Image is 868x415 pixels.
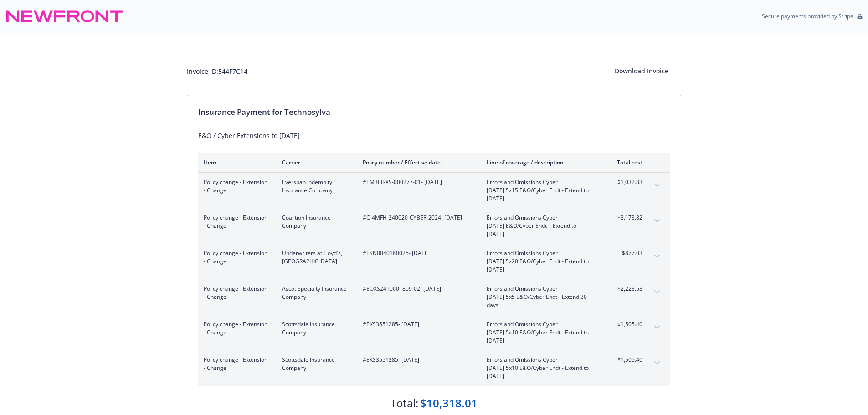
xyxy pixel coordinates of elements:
span: $877.03 [608,249,642,257]
span: [DATE] 5x5 E&O/Cyber Endt - Extend 30 days [487,293,594,309]
span: Errors and Omissions Cyber [487,249,594,257]
div: Policy change - Extension - ChangeCoalition Insurance Company#C-4MFH-240020-CYBER-2024- [DATE]Err... [198,208,670,244]
div: Insurance Payment for Technosylva [198,106,670,118]
span: #EM3EII-XS-000277-01 - [DATE] [363,178,472,186]
div: Policy change - Extension - ChangeScottsdale Insurance Company#EKS3551285- [DATE]Errors and Omiss... [198,315,670,350]
span: Policy change - Extension - Change [204,356,267,372]
div: Invoice ID: 544F7C14 [187,67,247,76]
span: Everspan Indemnity Insurance Company [282,178,348,195]
span: Errors and Omissions Cyber[DATE] 5x5 E&O/Cyber Endt - Extend 30 days [487,285,594,309]
span: Scottsdale Insurance Company [282,356,348,372]
button: Download Invoice [601,62,681,80]
span: Ascot Specialty Insurance Company [282,285,348,301]
span: Scottsdale Insurance Company [282,320,348,337]
div: Total cost [608,159,642,166]
span: Errors and Omissions Cyber [487,178,594,186]
button: expand content [650,320,664,335]
span: $2,223.53 [608,285,642,293]
div: Carrier [282,159,348,166]
span: [DATE] 5x10 E&O/Cyber Endt - Extend to [DATE] [487,328,594,345]
span: #EOXS2410001809-02 - [DATE] [363,285,472,293]
span: Coalition Insurance Company [282,214,348,230]
button: expand content [650,214,664,228]
span: Errors and Omissions Cyber [487,285,594,293]
div: Policy change - Extension - ChangeEverspan Indemnity Insurance Company#EM3EII-XS-000277-01- [DATE... [198,173,670,208]
div: Policy change - Extension - ChangeAscot Specialty Insurance Company#EOXS2410001809-02- [DATE]Erro... [198,279,670,315]
span: Policy change - Extension - Change [204,178,267,195]
span: $1,505.40 [608,320,642,328]
span: Errors and Omissions Cyber[DATE] 5x20 E&O/Cyber Endt - Extend to [DATE] [487,249,594,274]
span: Errors and Omissions Cyber[DATE] E&O/Cyber Endt - Extend to [DATE] [487,214,594,238]
span: Underwriters at Lloyd's, [GEOGRAPHIC_DATA] [282,249,348,266]
button: expand content [650,356,664,370]
span: Errors and Omissions Cyber[DATE] 5x15 E&O/Cyber Endt - Extend to [DATE] [487,178,594,203]
div: Item [204,159,267,166]
button: expand content [650,249,664,264]
span: [DATE] E&O/Cyber Endt - Extend to [DATE] [487,222,594,238]
span: Policy change - Extension - Change [204,214,267,230]
span: #ESN0040160025 - [DATE] [363,249,472,257]
span: Errors and Omissions Cyber [487,320,594,328]
span: Policy change - Extension - Change [204,249,267,266]
div: $10,318.01 [420,395,478,411]
span: #EKS3551285 - [DATE] [363,320,472,328]
span: #C-4MFH-240020-CYBER-2024 - [DATE] [363,214,472,222]
span: Errors and Omissions Cyber[DATE] 5x10 E&O/Cyber Endt - Extend to [DATE] [487,356,594,380]
span: $1,032.83 [608,178,642,186]
span: [DATE] 5x20 E&O/Cyber Endt - Extend to [DATE] [487,257,594,274]
span: $1,505.40 [608,356,642,364]
div: Total: [390,395,418,411]
span: Errors and Omissions Cyber [487,356,594,364]
span: Errors and Omissions Cyber[DATE] 5x10 E&O/Cyber Endt - Extend to [DATE] [487,320,594,345]
span: $3,173.82 [608,214,642,222]
div: Policy number / Effective date [363,159,472,166]
div: E&O / Cyber Extensions to [DATE] [198,131,670,140]
div: Policy change - Extension - ChangeUnderwriters at Lloyd's, [GEOGRAPHIC_DATA]#ESN0040160025- [DATE... [198,244,670,279]
div: Policy change - Extension - ChangeScottsdale Insurance Company#EKS3551285- [DATE]Errors and Omiss... [198,350,670,386]
span: [DATE] 5x10 E&O/Cyber Endt - Extend to [DATE] [487,364,594,380]
div: Line of coverage / description [487,159,594,166]
span: #EKS3551285 - [DATE] [363,356,472,364]
button: expand content [650,285,664,299]
button: expand content [650,178,664,193]
div: Download Invoice [601,62,681,80]
span: Errors and Omissions Cyber [487,214,594,222]
span: Policy change - Extension - Change [204,320,267,337]
span: [DATE] 5x15 E&O/Cyber Endt - Extend to [DATE] [487,186,594,203]
p: Secure payments provided by Stripe [762,12,853,20]
span: Policy change - Extension - Change [204,285,267,301]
